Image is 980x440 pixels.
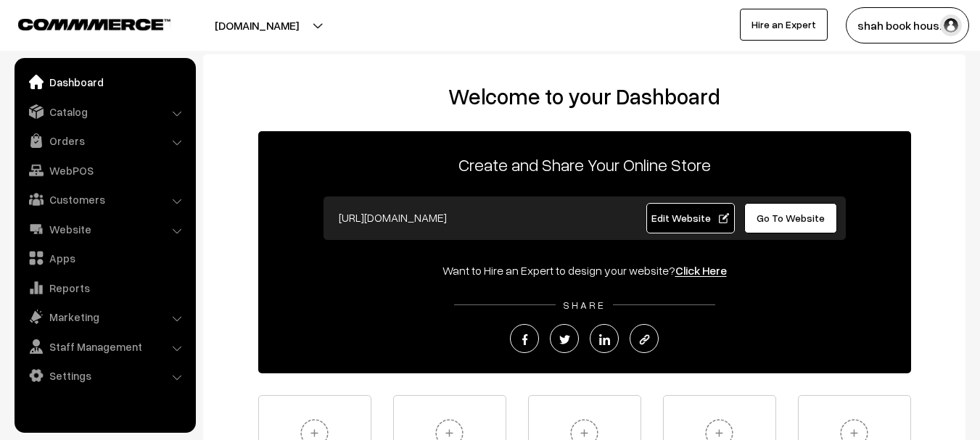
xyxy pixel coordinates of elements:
a: Settings [18,362,191,389]
a: Customers [18,186,191,212]
a: WebPOS [18,157,191,183]
a: Dashboard [18,69,191,95]
a: Website [18,216,191,242]
a: Catalog [18,99,191,125]
a: Go To Website [744,203,838,233]
a: Click Here [675,263,727,278]
span: Edit Website [651,212,729,224]
button: shah book hous… [846,7,969,43]
a: Staff Management [18,333,191,360]
span: SHARE [556,299,613,311]
img: COMMMERCE [18,19,170,30]
div: Want to Hire an Expert to design your website? [258,262,911,279]
a: Marketing [18,304,191,330]
a: COMMMERCE [18,14,145,32]
p: Create and Share Your Online Store [258,151,911,178]
button: [DOMAIN_NAME] [164,7,350,43]
a: Apps [18,245,191,271]
a: Edit Website [646,203,735,233]
span: Go To Website [757,212,825,224]
img: user [940,14,962,36]
a: Reports [18,275,191,301]
a: Hire an Expert [740,9,828,41]
a: Orders [18,128,191,154]
h2: Welcome to your Dashboard [218,83,951,109]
